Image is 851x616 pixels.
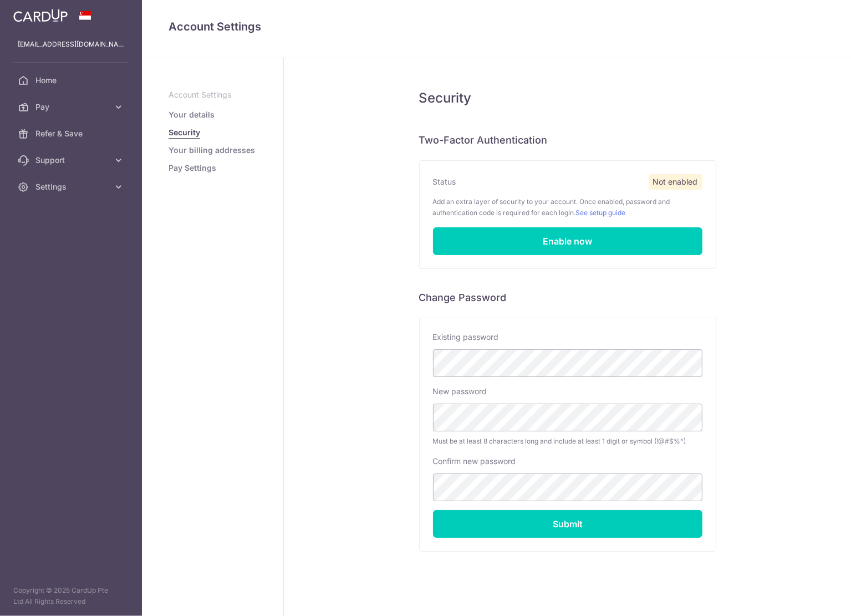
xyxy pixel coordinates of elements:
[419,291,716,304] h6: Change Password
[433,332,499,343] label: Existing password
[433,386,487,397] label: New password
[433,436,702,447] span: Must be at least 8 characters long and include at least 1 digit or symbol (!@#$%^)
[35,101,109,113] span: Pay
[169,89,257,100] p: Account Settings
[35,75,109,86] span: Home
[433,196,702,218] p: Add an extra layer of security to your account. Once enabled, password and authentication code is...
[419,89,716,107] h5: Security
[433,227,702,255] a: Enable now
[433,456,516,467] label: Confirm new password
[433,510,702,538] input: Submit
[13,9,68,22] img: CardUp
[169,127,200,138] a: Security
[169,18,824,35] h4: Account Settings
[35,181,109,192] span: Settings
[649,174,702,190] span: Not enabled
[419,134,716,147] h6: Two-Factor Authentication
[169,145,255,156] a: Your billing addresses
[35,155,109,166] span: Support
[18,39,124,50] p: [EMAIL_ADDRESS][DOMAIN_NAME]
[433,176,456,187] label: Status
[576,208,626,217] a: See setup guide
[169,109,215,120] a: Your details
[35,128,109,139] span: Refer & Save
[169,162,216,174] a: Pay Settings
